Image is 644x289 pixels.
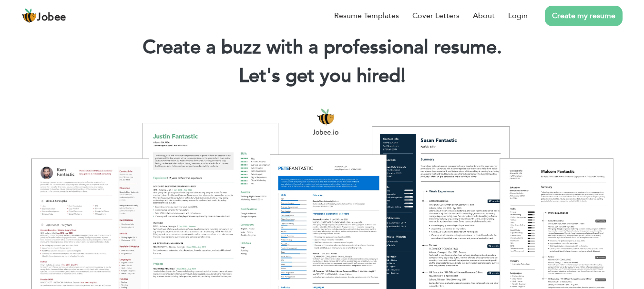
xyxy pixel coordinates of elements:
span: get you hired! [286,63,406,89]
img: jobee.io [21,8,37,23]
a: About [473,10,495,21]
h1: Create a buzz with a professional resume. [14,35,630,60]
a: Cover Letters [412,10,460,21]
a: Resume Templates [334,10,399,21]
span: Jobee [37,12,66,23]
a: Login [508,10,528,21]
span: | [401,63,405,89]
a: Create my resume [545,6,623,26]
a: Jobee [21,8,66,23]
h2: Let's [14,64,630,89]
